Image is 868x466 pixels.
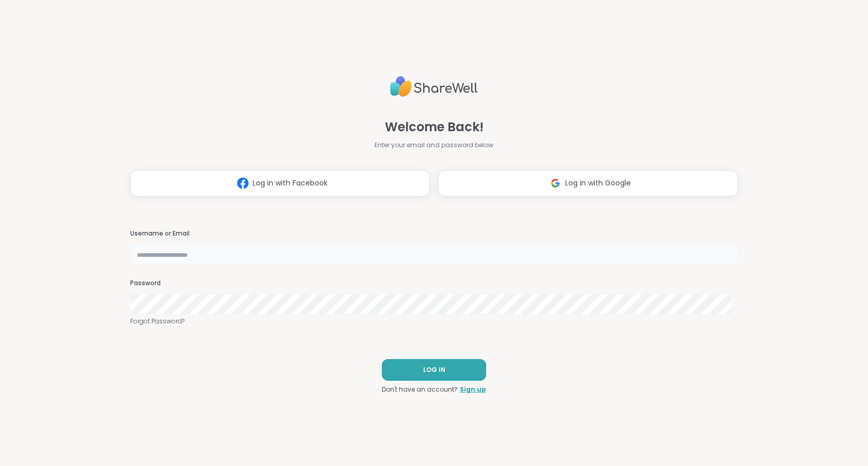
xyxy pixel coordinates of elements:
[565,178,631,189] span: Log in with Google
[253,178,328,189] span: Log in with Facebook
[546,174,565,193] img: ShareWell Logomark
[385,118,484,136] span: Welcome Back!
[382,385,458,394] span: Don't have an account?
[130,317,738,326] a: Forgot Password?
[130,170,430,196] button: Log in with Facebook
[423,365,445,375] span: LOG IN
[382,359,486,381] button: LOG IN
[375,141,493,150] span: Enter your email and password below
[130,229,738,238] h3: Username or Email
[460,385,486,394] a: Sign up
[233,174,253,193] img: ShareWell Logomark
[438,170,738,196] button: Log in with Google
[130,279,738,288] h3: Password
[390,72,478,101] img: ShareWell Logo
